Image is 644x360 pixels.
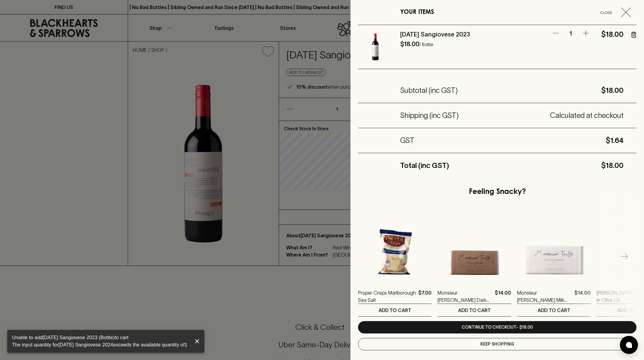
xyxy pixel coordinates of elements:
a: [DATE] Sangiovese 2023 [400,31,470,38]
h5: Shipping (inc GST) [400,111,459,120]
h5: Calculated at checkout [459,111,624,120]
h5: Subtotal (inc GST) [400,86,458,95]
button: ADD TO CART [517,304,591,316]
button: ADD TO CART [438,304,511,316]
p: $14.00 [574,289,591,304]
a: Proper Crisps Marlborough Sea Salt [358,289,416,304]
h5: GST [400,136,414,145]
h5: $18.00 [449,161,624,170]
a: Monsieur [PERSON_NAME] Dark Chocolate with Almonds & Caramel [438,289,492,304]
li: The input quantity for [DATE] Sangiovese 2024 exceeds the available quantity of 1 [12,341,187,349]
button: close [192,336,202,346]
img: Monsieur Truffe Dark Chocolate with Almonds & Caramel [438,210,511,283]
p: 1 [562,30,580,38]
h6: YOUR ITEMS [400,8,434,17]
h5: $18.00 [599,30,624,39]
a: Monsieur [PERSON_NAME] Milk Chocolate With Honeycomb Bar [517,289,572,304]
img: bubble-icon [626,342,632,348]
img: Proper Crisps Marlborough Sea Salt [358,210,432,283]
h5: $1.64 [414,136,624,145]
p: / Bottle [419,42,433,47]
span: Close [594,9,619,16]
img: Pasqua Sangiovese 2023 [358,30,393,64]
p: $14.00 [495,289,511,304]
h5: Feeling Snacky? [469,187,526,197]
h6: $18.00 [400,41,419,47]
button: ADD TO CART [358,304,432,316]
p: ADD TO CART [379,307,411,314]
h5: Total (inc GST) [400,161,449,170]
button: Keep Shopping [358,338,636,350]
p: Unable to add [DATE] Sangiovese 2023 (Bottle) to cart [12,334,187,341]
img: Ortiz Anchovy Fillets in Olive Oil [633,247,634,247]
a: Continue to checkout- $18.00 [358,321,636,333]
p: ADD TO CART [538,307,570,314]
img: Monsieur Truffe Milk Chocolate With Honeycomb Bar [517,210,591,283]
h5: $18.00 [458,86,624,95]
p: ADD TO CART [458,307,491,314]
p: $7.00 [418,289,432,304]
button: Close [594,8,636,17]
